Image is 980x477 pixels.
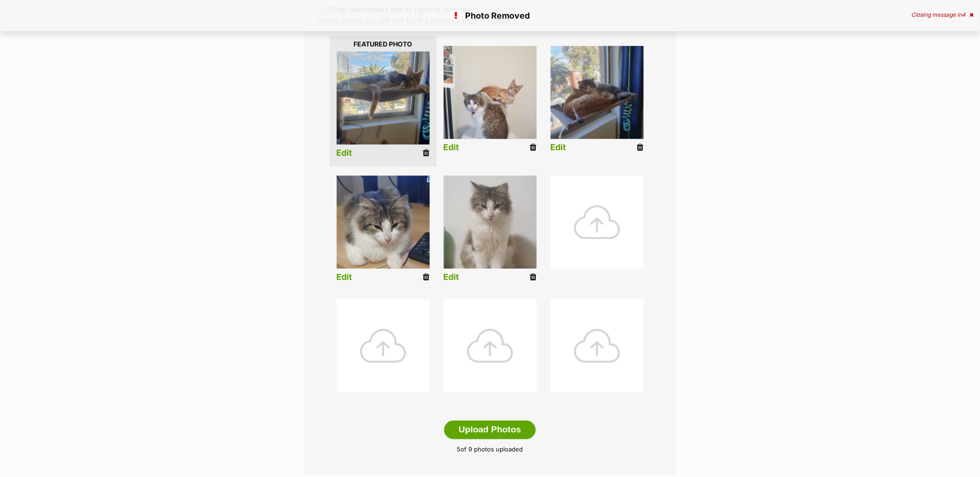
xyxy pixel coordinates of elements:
img: myzcpdicrkisu6lxf5ne.jpg [337,176,430,269]
span: 4 [962,11,966,18]
a: Edit [337,272,353,282]
a: Edit [444,143,460,152]
img: o7teqj8dgikqe21u8rur.jpg [444,176,537,269]
div: Closing message in [912,12,974,18]
img: sabu2gn05m20uw2zk81r.jpg [444,46,537,139]
img: qowjne9jqp9nqpxzhaj3.jpg [551,46,644,139]
button: Upload Photos [444,421,535,439]
p: Photo Removed [9,9,971,22]
a: Edit [551,143,567,152]
p: of 9 photos uploaded [318,445,662,455]
img: twkljcj8ysixjg9bxbb0.jpg [337,52,430,145]
a: Edit [337,148,353,158]
span: 5 [457,446,461,453]
a: Edit [444,272,460,282]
